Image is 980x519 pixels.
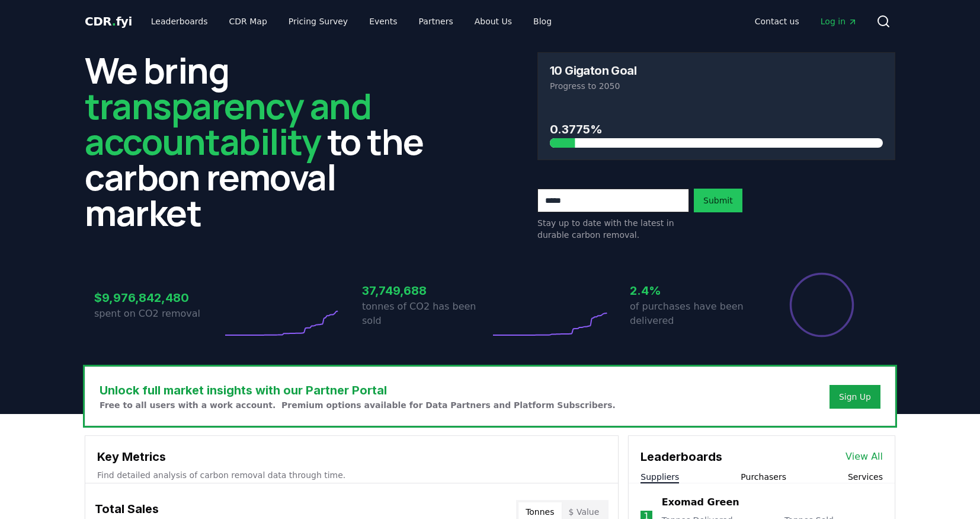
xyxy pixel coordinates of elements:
[524,11,561,32] a: Blog
[630,282,758,300] h3: 2.4%
[789,272,855,338] div: Percentage of sales delivered
[640,471,679,483] button: Suppliers
[97,469,606,481] p: Find detailed analysis of carbon removal data through time.
[830,385,880,409] button: Sign Up
[94,289,222,307] h3: $9,976,842,480
[811,11,867,32] a: Log in
[550,80,883,92] p: Progress to 2050
[360,11,406,32] a: Events
[85,81,371,165] span: transparency and accountability
[745,11,867,32] nav: Main
[220,11,277,32] a: CDR Map
[821,15,857,27] span: Log in
[846,450,883,464] a: View All
[85,52,443,230] h2: We bring to the carbon removal market
[640,448,722,466] h3: Leaderboards
[100,399,616,411] p: Free to all users with a work account. Premium options available for Data Partners and Platform S...
[550,120,883,138] h3: 0.3775%
[279,11,357,32] a: Pricing Survey
[630,300,758,328] p: of purchases have been delivered
[85,13,132,30] a: CDR.fyi
[142,11,217,32] a: Leaderboards
[662,495,739,510] a: Exomad Green
[362,282,490,300] h3: 37,749,688
[839,391,871,403] a: Sign Up
[550,65,636,77] h3: 10 Gigaton Goal
[409,11,463,32] a: Partners
[694,189,742,212] button: Submit
[97,448,606,466] h3: Key Metrics
[362,300,490,328] p: tonnes of CO2 has been sold
[537,217,689,241] p: Stay up to date with the latest in durable carbon removal.
[848,471,883,483] button: Services
[94,307,222,321] p: spent on CO2 removal
[465,11,521,32] a: About Us
[745,11,809,32] a: Contact us
[85,14,132,28] span: CDR fyi
[112,14,116,28] span: .
[100,381,616,399] h3: Unlock full market insights with our Partner Portal
[142,11,561,32] nav: Main
[741,471,786,483] button: Purchasers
